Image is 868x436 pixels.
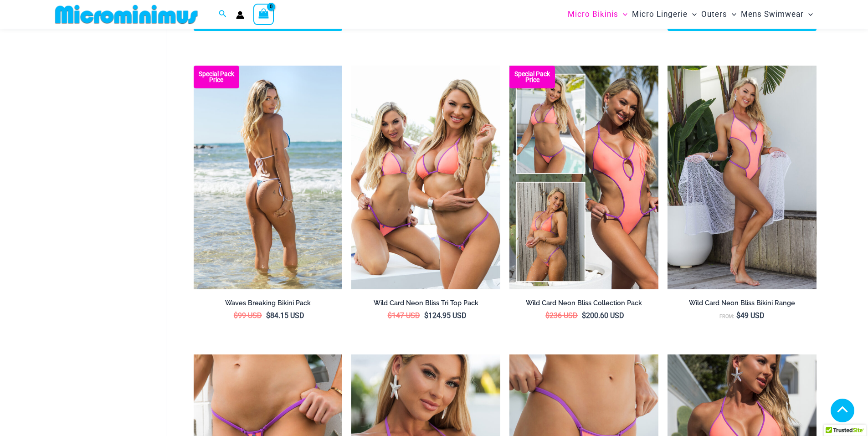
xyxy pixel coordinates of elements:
h2: Wild Card Neon Bliss Collection Pack [509,299,658,308]
a: Mens SwimwearMenu ToggleMenu Toggle [739,3,815,26]
bdi: 124.95 USD [424,311,467,320]
a: Waves Breaking Bikini Pack [194,299,343,311]
a: Search icon link [219,9,227,20]
nav: Site Navigation [564,1,817,27]
span: $ [582,311,586,320]
a: Wild Card Neon Bliss Bikini Range [668,299,817,311]
a: Waves Breaking Ocean 312 Top 456 Bottom 08 Waves Breaking Ocean 312 Top 456 Bottom 04Waves Breaki... [194,66,343,289]
b: Special Pack Price [509,71,555,83]
span: From: [719,313,734,319]
a: Wild Card Neon Bliss 312 Top 01Wild Card Neon Bliss 819 One Piece St Martin 5996 Sarong 04Wild Ca... [668,66,817,289]
h2: Wild Card Neon Bliss Bikini Range [668,299,817,308]
span: $ [234,311,238,320]
span: Menu Toggle [618,3,627,26]
span: Menu Toggle [727,3,736,26]
span: $ [424,311,428,320]
bdi: 200.60 USD [582,311,624,320]
a: Micro LingerieMenu ToggleMenu Toggle [630,3,699,26]
span: $ [266,311,270,320]
span: Micro Bikinis [568,3,618,26]
span: $ [545,311,550,320]
a: Wild Card Neon Bliss Tri Top Pack [351,299,500,311]
a: Micro BikinisMenu ToggleMenu Toggle [565,3,630,26]
img: Wild Card Neon Bliss 312 Top 01 [668,66,817,289]
span: Outers [701,3,727,26]
a: Collection Pack (7) Collection Pack B (1)Collection Pack B (1) [509,66,658,289]
bdi: 147 USD [388,311,420,320]
h2: Wild Card Neon Bliss Tri Top Pack [351,299,500,308]
img: Collection Pack (7) [509,66,658,289]
img: Wild Card Neon Bliss Tri Top Pack [351,66,500,289]
b: Special Pack Price [194,71,239,83]
h2: Waves Breaking Bikini Pack [194,299,343,308]
bdi: 99 USD [234,311,262,320]
bdi: 236 USD [545,311,578,320]
a: Wild Card Neon Bliss Collection Pack [509,299,658,311]
a: View Shopping Cart, empty [253,4,274,25]
bdi: 49 USD [736,311,765,320]
img: Waves Breaking Ocean 312 Top 456 Bottom 04 [194,66,343,289]
a: Wild Card Neon Bliss Tri Top PackWild Card Neon Bliss Tri Top Pack BWild Card Neon Bliss Tri Top ... [351,66,500,289]
span: Menu Toggle [804,3,813,26]
span: $ [736,311,740,320]
span: Mens Swimwear [741,3,804,26]
a: OutersMenu ToggleMenu Toggle [699,3,739,26]
a: Account icon link [236,11,244,19]
img: MM SHOP LOGO FLAT [51,4,201,25]
bdi: 84.15 USD [266,311,304,320]
span: Menu Toggle [688,3,697,26]
span: Micro Lingerie [632,3,688,26]
span: $ [388,311,392,320]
